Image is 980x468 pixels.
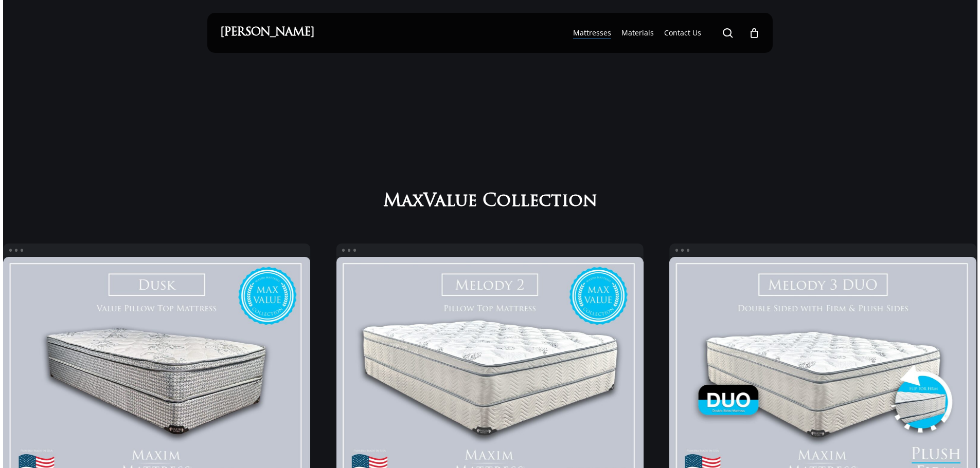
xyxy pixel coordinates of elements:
span: Materials [621,28,654,38]
span: Collection [483,192,597,213]
a: Mattresses [573,28,611,38]
a: Materials [621,28,654,38]
a: Cart [749,27,760,39]
a: [PERSON_NAME] [220,27,314,39]
span: MaxValue [383,192,477,213]
a: Contact Us [664,28,701,38]
h2: MaxValue Collection [378,190,602,213]
nav: Main Menu [568,13,760,53]
span: Contact Us [664,28,701,38]
span: Mattresses [573,28,611,38]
